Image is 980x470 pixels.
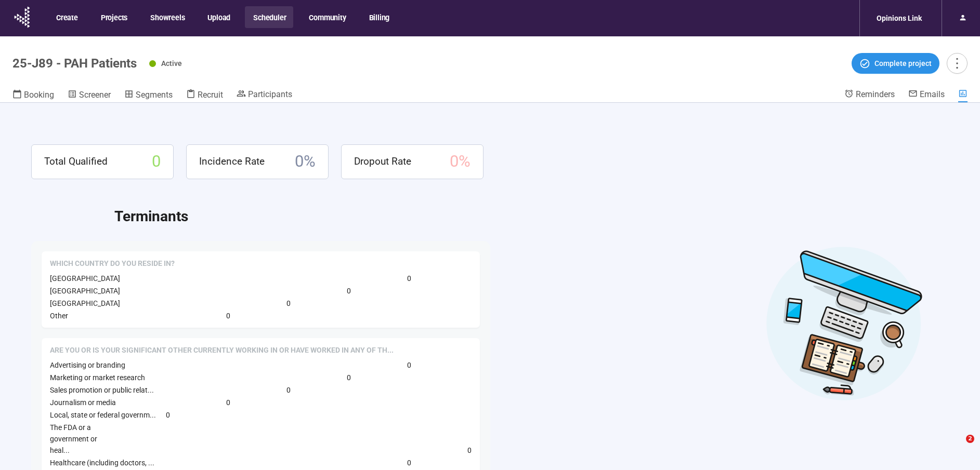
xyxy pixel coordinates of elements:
span: Emails [920,89,945,99]
span: Segments [136,90,173,100]
span: Advertising or branding [50,361,125,369]
button: Billing [361,6,397,28]
button: more [947,53,968,74]
span: Reminders [856,89,895,99]
button: Showreels [142,6,192,28]
span: Journalism or media [50,398,116,407]
span: 0 [407,457,411,468]
span: 0 [407,273,411,284]
a: Screener [68,89,111,102]
span: 0 [226,310,230,321]
span: Participants [248,89,292,99]
span: Dropout Rate [354,154,411,169]
button: Projects [93,6,135,28]
a: Segments [124,89,173,102]
span: 0 [407,359,411,371]
span: 0 [152,149,161,174]
span: Which country do you reside in? [50,259,175,269]
div: Opinions Link [870,8,928,28]
span: Recruit [198,90,223,100]
h1: 25-J89 - PAH Patients [12,56,137,71]
span: Incidence Rate [199,154,265,169]
span: [GEOGRAPHIC_DATA] [50,274,120,283]
span: 0 [226,397,230,408]
button: Create [48,6,85,28]
span: Total Qualified [44,154,108,169]
span: Booking [24,90,54,100]
span: The FDA or a government or heal... [50,423,97,454]
span: Other [50,312,68,320]
span: Complete project [874,58,932,69]
span: 0 [286,298,291,309]
span: Are you or is your significant other currently working in or have worked in any of the following ... [50,345,394,356]
span: 2 [966,435,974,443]
button: Complete project [852,53,939,74]
a: Booking [12,89,54,102]
a: Participants [237,89,292,101]
a: Reminders [844,89,895,101]
span: Sales promotion or public relat... [50,386,154,394]
button: Upload [199,6,238,28]
span: [GEOGRAPHIC_DATA] [50,287,120,295]
h2: Terminants [114,205,949,228]
a: Recruit [186,89,223,102]
span: 0 % [295,149,316,174]
span: 0 [286,384,291,396]
span: more [950,56,964,70]
button: Community [300,6,353,28]
span: 0 [347,372,351,383]
span: [GEOGRAPHIC_DATA] [50,299,120,307]
img: Desktop work notes [766,245,923,401]
iframe: Intercom live chat [945,435,970,460]
span: Screener [79,90,111,100]
span: Local, state or federal governm... [50,411,156,419]
span: Marketing or market research [50,373,145,382]
span: 0 % [450,149,471,174]
span: 0 [347,285,351,297]
span: 0 [467,445,472,456]
a: Emails [908,89,945,101]
button: Scheduler [245,6,293,28]
span: 0 [166,409,170,421]
span: Active [161,59,182,68]
span: Healthcare (including doctors, ... [50,459,154,467]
